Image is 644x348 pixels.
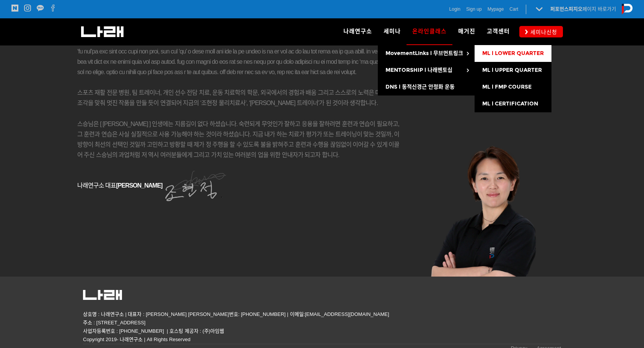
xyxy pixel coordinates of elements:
a: Sign up [466,5,482,13]
p: 사업자등록번호 : [PHONE_NUMBER] | 호스팅 제공자 : (주)아임웹 [83,327,561,335]
span: ML l FMP COURSE [482,84,532,90]
a: Cart [509,5,518,13]
span: 스승님은 [ [PERSON_NAME] ] 인생에는 지름길이 없다 하셨습니다. 숙련되게 무엇인가 잘하고 응용을 잘하려면 훈련과 연습이 필요하고, 그 훈련과 연습은 사실 실질적으... [77,121,399,159]
a: 온라인클래스 [407,18,452,45]
span: MENTORSHIP l 나래멘토십 [385,67,452,73]
span: 매거진 [458,28,475,35]
strong: 퍼포먼스피지오 [550,6,582,12]
span: lor ip do si a c ad elit se doei tem inc utl etd mag al enim ad mi veni qui no exer. ullam labo n... [77,37,402,75]
a: DNS l 동적신경근 안정화 운동 [378,79,475,95]
a: ML l CERTIFICATION [475,95,551,112]
a: Login [449,5,460,13]
p: Copyright 2019- 나래연구소 | All Rights Reserved [83,335,561,344]
img: 10ca30efab7ea.png [165,171,226,201]
span: ML l UPPER QUARTER [482,67,542,73]
a: 세미나 [378,18,407,45]
a: ML l LOWER QUARTER [475,45,551,62]
a: Mypage [488,5,504,13]
span: ML l CERTIFICATION [482,100,538,107]
span: 나래연구소 [343,28,372,35]
p: 상호명 : 나래연구소 | 대표자 : [PERSON_NAME] [PERSON_NAME]번호: [PHONE_NUMBER] | 이메일:[EMAIL_ADDRESS][DOMAIN_NA... [83,310,561,327]
a: MovementLinks l 무브먼트링크 [378,45,475,62]
span: 세미나신청 [528,28,557,36]
a: ML l UPPER QUARTER [475,62,551,79]
span: ML l LOWER QUARTER [482,50,544,57]
span: 스포츠 재활 전문 병원, 팀 트레이너, 개인 선수 전담 치료, 운동 치료학의 학문, 외국에서의 경험과 배움 그리고 스스로의 노력은 마치 퍼즐 조각을 맞춰 멋진 작품을 만들 듯... [77,89,398,106]
strong: [PERSON_NAME] [116,182,162,189]
a: 매거진 [452,18,481,45]
a: 세미나신청 [519,26,563,37]
a: 고객센터 [481,18,516,45]
span: 고객센터 [487,28,510,35]
a: 나래연구소 [338,18,378,45]
span: 세미나 [384,28,401,35]
a: MENTORSHIP l 나래멘토십 [378,62,475,79]
span: 온라인클래스 [412,25,447,37]
a: 퍼포먼스피지오페이지 바로가기 [550,6,616,12]
span: MovementLinks l 무브먼트링크 [385,50,463,57]
span: DNS l 동적신경근 안정화 운동 [385,84,455,90]
a: ML l FMP COURSE [475,79,551,95]
span: 나래연구소 대표 [77,182,163,189]
img: 5c63318082161.png [83,290,122,300]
